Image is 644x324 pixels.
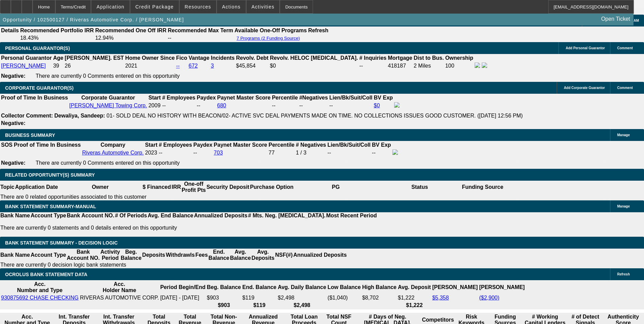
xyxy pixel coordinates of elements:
th: Beg. Balance [206,281,241,294]
b: Collector Comment: [1,113,53,119]
a: $0 [374,103,380,108]
b: Corporate Guarantor [81,95,135,101]
img: facebook-icon.png [394,102,400,108]
th: Refresh [308,27,329,34]
b: # Negatives [296,142,326,148]
th: Purchase Option [250,181,294,194]
th: Funding Source [462,181,504,194]
b: Negative: [1,160,25,166]
th: Avg. Daily Balance [277,281,327,294]
button: Actions [217,0,246,13]
th: NSF(#) [275,249,293,262]
td: -- [359,62,387,70]
th: Low Balance [327,281,361,294]
td: 39 [53,62,63,70]
th: Proof of Time In Business [14,142,81,148]
b: Revolv. Debt [236,55,269,61]
a: ($2,900) [479,295,499,301]
span: BUSINESS SUMMARY [5,132,55,138]
img: facebook-icon.png [475,62,480,68]
td: [DATE] - [DATE] [160,294,206,301]
th: Avg. Deposit [398,281,431,294]
span: Resources [185,4,211,10]
b: Lien/Bk/Suit/Coll [327,142,370,148]
td: -- [193,149,213,157]
span: Add Corporate Guarantor [564,86,605,90]
b: Ownership [445,55,473,61]
th: Recommended Portfolio IRR [20,27,94,34]
b: #Negatives [299,95,328,101]
th: Details [1,27,19,34]
td: -- [327,149,371,157]
th: High Balance [362,281,397,294]
td: RIVERAS AUTOMOTIVE CORP. [80,294,159,301]
td: 2009 [148,102,161,109]
th: Bank Account NO. [67,249,100,262]
td: 2 Miles [413,62,444,70]
th: Application Date [15,181,58,194]
b: Percentile [269,142,294,148]
a: Open Ticket [599,13,633,25]
a: 680 [217,103,226,108]
span: Credit Package [135,4,174,10]
th: Deposits [142,249,166,262]
span: Add Personal Guarantor [566,46,605,50]
a: [PERSON_NAME] Towing Corp. [69,103,147,108]
th: One-off Profit Pts [181,181,206,194]
b: Paynet Master Score [217,95,271,101]
span: Opportunity / 102500127 / Riveras Automotive Corp. / [PERSON_NAME] [3,17,184,22]
th: Recommended Max Term [167,27,234,34]
th: $1,222 [398,302,431,309]
b: Personal Guarantor [1,55,52,61]
a: 3 [211,63,214,69]
th: Proof of Time In Business [1,94,68,101]
th: Avg. End Balance [147,212,194,219]
td: ($1,040) [327,294,361,301]
th: PG [294,181,378,194]
button: 7 Programs (2 Funding Source) [235,35,302,41]
span: -- [159,150,163,156]
button: Resources [180,0,216,13]
span: OCROLUS BANK STATEMENT DATA [5,272,87,277]
td: 12.94% [95,35,167,41]
div: 77 [269,150,294,156]
b: Paynet Master Score [214,142,267,148]
th: Beg. Balance [120,249,142,262]
td: $1,222 [398,294,431,301]
button: Credit Package [130,0,179,13]
td: $2,498 [277,294,327,301]
a: [PERSON_NAME] [1,63,46,69]
th: IRR [171,181,181,194]
b: Lien/Bk/Suit/Coll [329,95,372,101]
th: Avg. Deposits [251,249,275,262]
td: -- [196,102,216,109]
b: Paydex [194,142,213,148]
th: Most Recent Period [326,212,377,219]
span: Actions [222,4,241,10]
th: Fees [195,249,208,262]
td: 18.43% [20,35,94,41]
span: 01- SOLD DEAL NO HISTORY WITH BEACON/02- ACTIVE SVC DEAL PAYMENTS MADE ON TIME. NO COLLECTIONS IS... [107,113,523,119]
td: -- [329,102,373,109]
td: $119 [242,294,277,301]
p: There are currently 0 statements and 0 details entered on this opportunity [0,225,377,231]
b: Negative: [1,120,25,126]
th: $119 [242,302,277,309]
b: Dist to Bus. [414,55,444,61]
th: # Mts. Neg. [MEDICAL_DATA]. [248,212,326,219]
b: Age [53,55,63,61]
b: # Inquiries [359,55,386,61]
b: BV Exp [374,95,393,101]
th: SOS [1,142,13,148]
th: Acc. Number and Type [1,281,79,294]
td: 26 [65,62,124,70]
b: Revolv. HELOC [MEDICAL_DATA]. [270,55,358,61]
span: Comment [617,46,633,50]
td: -- [162,102,196,109]
span: Comment [617,86,633,90]
img: linkedin-icon.png [482,62,487,68]
div: -- [272,103,298,109]
b: Fico [176,55,187,61]
b: [PERSON_NAME]. EST [65,55,124,61]
span: Bank Statement Summary - Decision Logic [5,240,118,246]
